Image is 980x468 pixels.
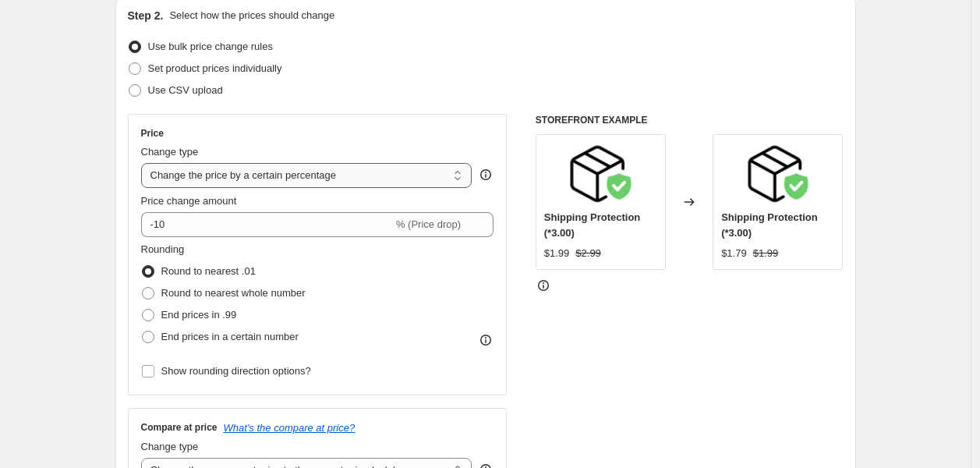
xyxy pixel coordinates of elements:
span: % (Price drop) [396,218,461,230]
div: $1.79 [721,246,747,261]
div: help [478,167,494,183]
p: Select how the prices should change [169,8,334,23]
span: Change type [141,441,199,452]
span: Shipping Protection (*3.00) [544,211,641,239]
div: $1.99 [544,246,570,261]
span: Rounding [141,243,185,255]
strike: $2.99 [575,246,601,261]
h3: Price [141,127,164,140]
span: Use bulk price change rules [148,41,273,52]
strike: $1.99 [753,246,779,261]
input: -15 [141,212,393,237]
img: default2_80x.png [747,143,809,205]
span: Show rounding direction options? [161,365,311,377]
span: Shipping Protection (*3.00) [721,211,818,239]
span: End prices in .99 [161,309,237,321]
h3: Compare at price [141,421,218,434]
span: Price change amount [141,195,237,207]
span: Round to nearest .01 [161,265,256,277]
button: What's the compare at price? [224,422,356,434]
span: Change type [141,146,199,158]
h6: STOREFRONT EXAMPLE [536,114,844,126]
span: End prices in a certain number [161,331,299,342]
h2: Step 2. [128,8,164,23]
img: default2_80x.png [569,143,632,205]
span: Round to nearest whole number [161,287,306,299]
span: Set product prices individually [148,62,282,74]
span: Use CSV upload [148,84,223,96]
